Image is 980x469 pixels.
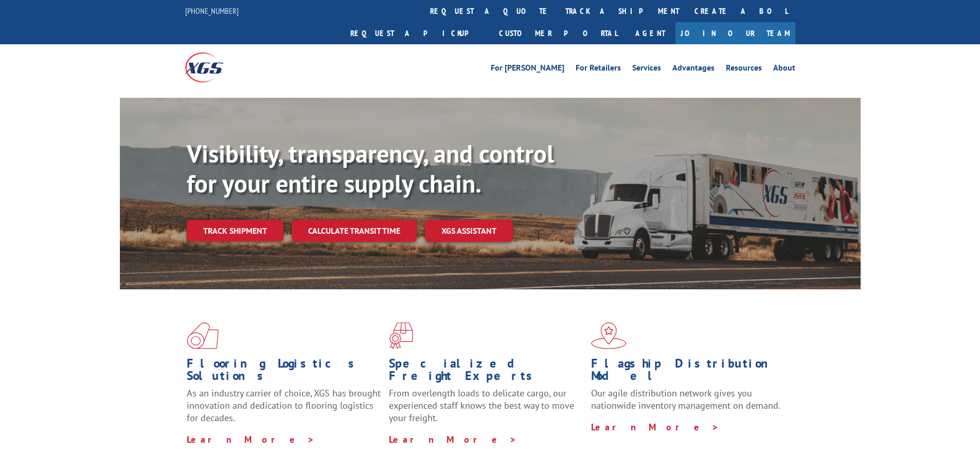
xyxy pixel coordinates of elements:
a: Customer Portal [491,22,625,44]
span: As an industry carrier of choice, XGS has brought innovation and dedication to flooring logistics... [187,387,381,424]
a: About [773,64,795,75]
a: Learn More > [389,433,517,445]
a: Learn More > [591,421,719,433]
a: Advantages [672,64,715,75]
h1: Flooring Logistics Solutions [187,357,381,387]
p: From overlength loads to delicate cargo, our experienced staff knows the best way to move your fr... [389,387,583,433]
a: Resources [726,64,762,75]
a: For Retailers [576,64,621,75]
a: Join Our Team [675,22,795,44]
b: Visibility, transparency, and control for your entire supply chain. [187,137,554,199]
a: Learn More > [187,433,315,445]
a: Calculate transit time [292,220,417,242]
a: Agent [625,22,675,44]
img: xgs-icon-flagship-distribution-model-red [591,322,627,349]
a: Request a pickup [343,22,491,44]
img: xgs-icon-total-supply-chain-intelligence-red [187,322,219,349]
a: Services [632,64,661,75]
a: For [PERSON_NAME] [491,64,564,75]
a: [PHONE_NUMBER] [185,6,239,16]
span: Our agile distribution network gives you nationwide inventory management on demand. [591,387,780,411]
a: Track shipment [187,220,283,241]
a: XGS ASSISTANT [425,220,513,242]
h1: Flagship Distribution Model [591,357,786,387]
h1: Specialized Freight Experts [389,357,583,387]
img: xgs-icon-focused-on-flooring-red [389,322,413,349]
